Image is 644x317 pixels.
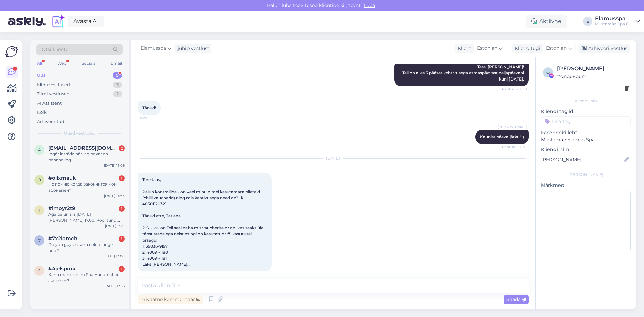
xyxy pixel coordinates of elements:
div: [DATE] [138,155,529,161]
div: Minu vestlused [37,82,70,88]
input: Lisa nimi [541,156,623,163]
div: AI Assistent [37,100,62,107]
div: Klienditugi [512,45,540,52]
p: Facebooki leht [541,129,631,136]
span: Estonian [546,45,567,52]
div: Aktiivne [526,15,567,28]
div: 5 [113,72,122,79]
span: #oilxmauk [48,175,76,181]
div: 2 [119,145,125,151]
div: Email [109,59,123,68]
div: 2 [113,91,122,97]
span: #imoyr2t9 [48,205,75,211]
span: i [39,208,40,213]
div: # qnqu8qum [557,73,629,80]
span: amikarlsson54@gmail.com [48,145,118,151]
span: Nähtud ✓ 11:18 [501,87,527,92]
span: Nähtud ✓ 12:11 [501,144,527,149]
div: Web [56,59,68,68]
span: #4jelspmk [48,266,76,272]
div: Uus [37,72,46,79]
div: E [583,17,592,26]
div: Elamusspa [595,16,633,21]
img: Askly Logo [5,45,18,58]
div: [DATE] 13:00 [104,254,125,259]
div: Tiimi vestlused [37,91,70,97]
div: [PERSON_NAME] [541,172,631,178]
p: Kliendi nimi [541,146,631,153]
div: Klient [455,45,471,52]
div: [DATE] 12:56 [104,284,125,289]
span: Kaunist päeva jätku! :) [480,134,524,139]
div: juhib vestlust [175,45,209,52]
span: [PERSON_NAME] [498,124,527,129]
div: Ingår inträde när jag bokar en behandling [48,151,125,163]
div: Kõik [37,109,47,116]
div: Socials [80,59,97,68]
div: 1 [119,266,125,272]
p: Mustamäe Elamus Spa [541,136,631,143]
span: Tänud! [142,105,156,110]
div: [DATE] 15:06 [104,163,125,168]
div: [DATE] 14:33 [104,193,125,198]
div: Kliendi info [541,98,631,104]
a: Avasta AI [68,16,104,27]
div: Arhiveeritud [37,118,64,125]
span: Uued vestlused [64,130,95,136]
span: Elamusspa [141,45,166,52]
img: explore-ai [51,14,65,29]
div: Aga palun siis [DATE][PERSON_NAME] 17.00. Pool tundi massasi 2 inimest. [48,211,125,223]
span: Estonian [477,45,497,52]
div: All [36,59,43,68]
div: [DATE] 13:31 [105,223,125,228]
a: ElamusspaMustamäe Spa OÜ [595,16,640,27]
span: Otsi kliente [42,46,68,53]
span: 11:25 [140,115,165,120]
span: q [546,70,550,75]
span: Tere taas, Palun kontrollida - on veel minu nimel kasutamata pileteid (chilli vaucherid) ning mis... [142,177,264,267]
span: 7 [38,238,41,243]
span: 4 [38,268,41,273]
span: Tere, [PERSON_NAME]! Teil on alles 5 pääset kehtivusega esmaspäevast neljapäevani kuni [DATE]. [402,64,525,82]
span: o [38,177,41,182]
div: [PERSON_NAME] [557,65,629,73]
div: Arhiveeri vestlus [578,44,630,53]
span: Saada [506,296,526,302]
div: Не помню когда закончится мой абонемент [48,181,125,193]
div: 1 [119,175,125,181]
span: #7x2lomch [48,235,77,242]
span: 12:38 [140,272,165,277]
div: Mustamäe Spa OÜ [595,21,633,27]
div: Kann man sich im Spa Handtücher ausleihen? [48,272,125,284]
div: Do you guys have a cold plunge pool? [48,242,125,254]
span: a [38,147,41,152]
span: Luba [362,2,377,8]
div: Privaatne kommentaar [138,295,203,304]
input: Lisa tag [541,116,631,126]
p: Märkmed [541,182,631,189]
p: Kliendi tag'id [541,108,631,115]
div: 3 [113,82,122,88]
div: 1 [119,206,125,212]
div: 1 [119,236,125,242]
